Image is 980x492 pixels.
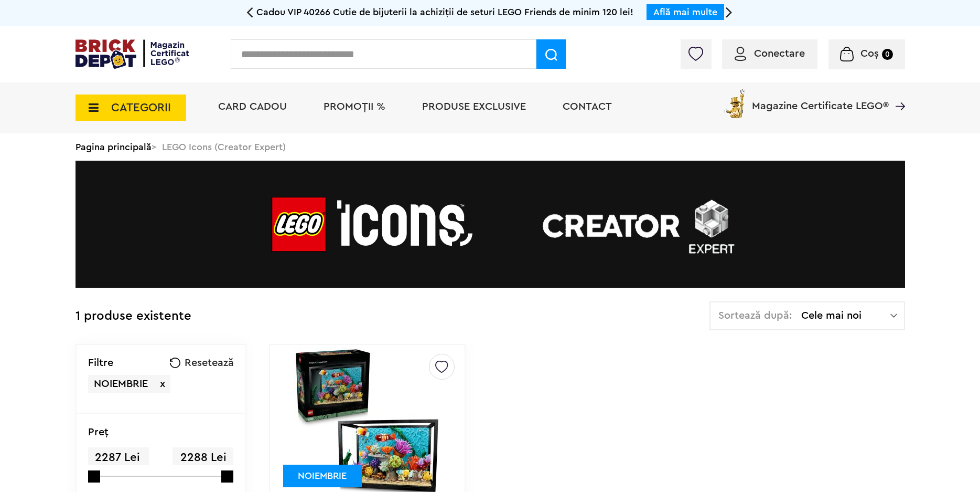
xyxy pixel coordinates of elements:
[256,7,633,17] span: Cadou VIP 40266 Cutie de bijuterii la achiziții de seturi LEGO Friends de minim 120 lei!
[160,379,165,389] span: x
[718,310,792,321] span: Sortează după:
[283,465,362,487] div: NOIEMBRIE
[735,48,805,59] a: Conectare
[563,101,612,112] a: Contact
[94,379,148,389] span: NOIEMBRIE
[76,133,905,161] div: > LEGO Icons (Creator Expert)
[860,48,879,59] span: Coș
[185,358,234,368] span: Resetează
[653,7,717,17] a: Află mai multe
[801,310,890,321] span: Cele mai noi
[882,49,893,60] small: 0
[88,447,149,468] span: 2287 Lei
[76,161,905,288] img: LEGO Icons (Creator Expert)
[324,101,385,112] a: PROMOȚII %
[88,427,109,437] p: Preţ
[218,101,287,112] a: Card Cadou
[422,101,526,112] a: Produse exclusive
[752,87,889,111] span: Magazine Certificate LEGO®
[88,358,113,368] p: Filtre
[754,48,805,59] span: Conectare
[173,447,233,468] span: 2288 Lei
[76,142,152,152] a: Pagina principală
[111,102,171,113] span: CATEGORII
[889,87,905,98] a: Magazine Certificate LEGO®
[76,301,191,331] div: 1 produse existente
